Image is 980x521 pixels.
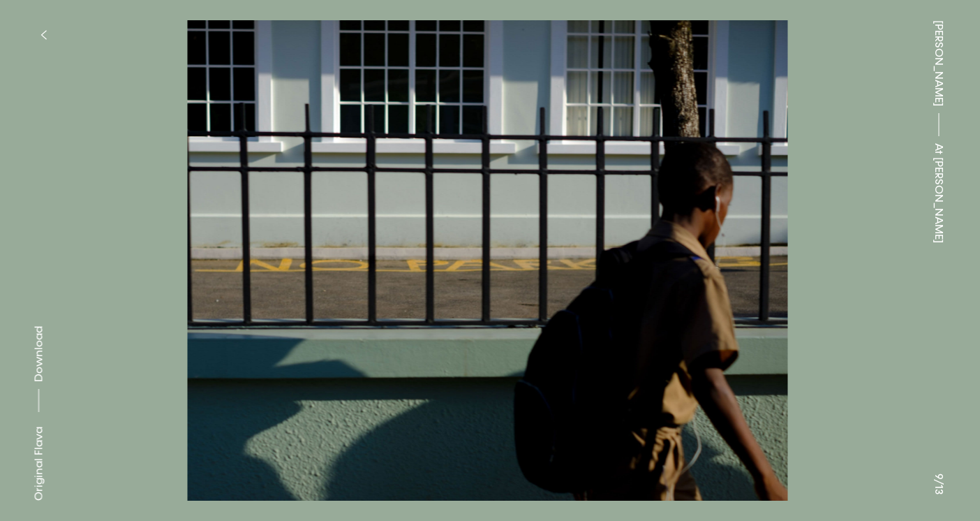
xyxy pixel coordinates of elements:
a: [PERSON_NAME] [930,20,947,106]
button: Download asset [31,326,47,419]
span: At [PERSON_NAME] [930,143,947,243]
span: Download [32,326,46,382]
div: Original Flava [31,427,47,501]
